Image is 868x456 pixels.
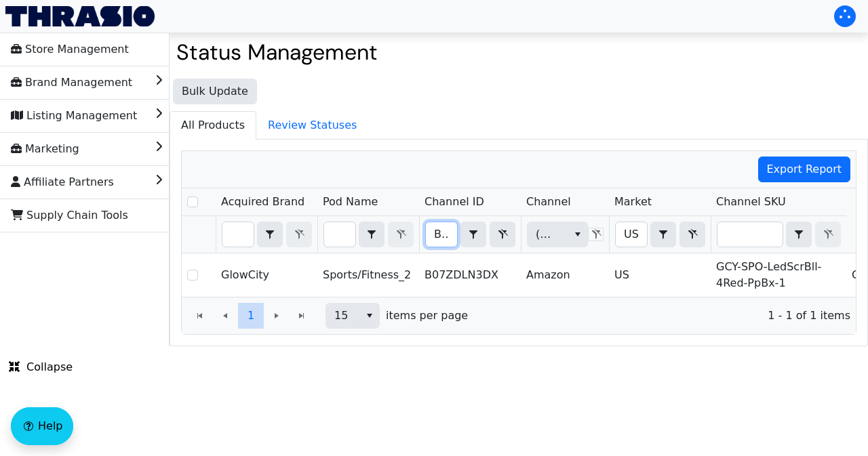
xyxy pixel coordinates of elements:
[359,304,379,328] button: select
[38,418,62,434] span: Help
[9,359,73,375] span: Collapse
[317,253,419,297] td: Sports/Fitness_2
[216,216,317,253] th: Filter
[248,308,254,324] span: 1
[568,222,587,247] button: select
[717,222,783,247] input: Filter
[222,222,254,247] input: Filter
[460,222,486,247] span: Choose Operator
[324,222,355,247] input: Filter
[521,216,609,253] th: Filter
[257,112,368,139] span: Review Statuses
[173,79,257,104] button: Bulk Update
[536,226,557,243] span: (All)
[651,222,675,247] button: select
[679,222,705,247] button: Clear
[490,222,515,247] button: Clear
[711,253,846,297] td: GCY-SPO-LedScrBll-4Red-PpBx-1
[758,157,851,182] button: Export Report
[425,194,484,210] span: Channel ID
[334,308,351,324] span: 15
[787,222,811,247] button: select
[521,253,609,297] td: Amazon
[170,112,256,139] span: All Products
[716,194,786,210] span: Channel SKU
[258,222,282,247] button: select
[11,171,114,193] span: Affiliate Partners
[11,138,79,160] span: Marketing
[711,216,846,253] th: Filter
[323,194,378,210] span: Pod Name
[257,222,283,247] span: Choose Operator
[359,222,384,247] span: Choose Operator
[786,222,812,247] span: Choose Operator
[616,222,647,247] input: Filter
[419,216,521,253] th: Filter
[526,194,571,210] span: Channel
[11,407,73,445] button: Help floatingactionbutton
[359,222,384,247] button: select
[11,39,129,60] span: Store Management
[767,161,842,178] span: Export Report
[5,6,155,26] img: Thrasio Logo
[609,253,711,297] td: US
[614,194,652,210] span: Market
[479,308,850,324] span: 1 - 1 of 1 items
[11,105,137,127] span: Listing Management
[461,222,486,247] button: select
[238,303,264,329] button: Page 1
[221,194,304,210] span: Acquired Brand
[317,216,419,253] th: Filter
[386,308,468,324] span: items per page
[11,205,128,226] span: Supply Chain Tools
[176,39,861,65] h2: Status Management
[182,83,248,100] span: Bulk Update
[419,253,521,297] td: B07ZDLN3DX
[11,72,132,94] span: Brand Management
[325,303,380,329] span: Page size
[182,297,856,334] div: Page 1 of 1
[187,196,198,207] input: Select Row
[187,270,198,281] input: Select Row
[650,222,676,247] span: Choose Operator
[216,253,317,297] td: GlowCity
[426,222,457,247] input: Filter
[609,216,711,253] th: Filter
